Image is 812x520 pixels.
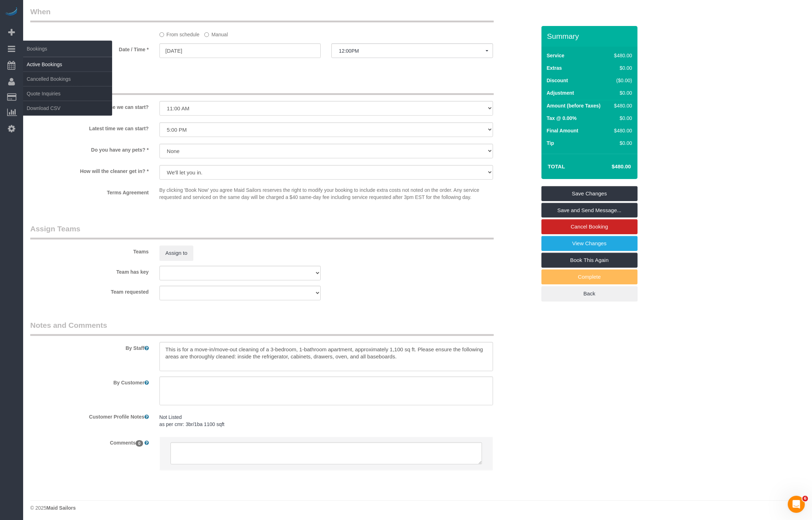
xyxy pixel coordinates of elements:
legend: Notes and Comments [30,320,494,336]
input: From schedule [159,32,164,37]
label: Final Amount [547,127,578,134]
img: Automaid Logo [4,7,19,17]
span: 6 [802,496,808,501]
div: $0.00 [611,89,632,96]
button: Assign to [159,246,194,261]
label: Manual [204,28,228,38]
legend: When [30,6,494,22]
h4: $480.00 [590,164,631,170]
span: 0 [136,440,143,447]
label: Amount (before Taxes) [547,102,601,109]
pre: Not Listed as per cmr: 3br/1ba 1100 sqft [159,414,493,428]
div: $0.00 [611,115,632,122]
a: View Changes [541,236,638,251]
label: Discount [547,77,568,84]
a: Cancel Booking [541,219,638,234]
ul: Bookings [23,57,112,116]
a: Back [541,286,638,301]
button: 12:00PM [331,43,493,58]
label: Do you have any pets? * [25,144,154,153]
legend: Custom Fields [30,79,494,95]
a: Quote Inquiries [23,86,112,101]
a: Active Bookings [23,57,112,72]
label: How will the cleaner get in? * [25,165,154,175]
label: Tax @ 0.00% [547,115,577,122]
label: Team requested [25,286,154,295]
label: By Staff [25,342,154,352]
div: ($0.00) [611,77,632,84]
span: Bookings [23,41,112,57]
div: $480.00 [611,102,632,109]
a: Save Changes [541,186,638,201]
div: © 2025 [30,504,805,511]
div: $0.00 [611,140,632,147]
label: Comments [25,437,154,446]
span: 12:00PM [339,48,486,54]
label: Tip [547,140,554,147]
label: Extras [547,64,562,72]
label: From schedule [159,28,200,38]
strong: Total [548,163,565,169]
strong: Maid Sailors [46,505,75,511]
div: $0.00 [611,64,632,72]
p: By clicking 'Book Now' you agree Maid Sailors reserves the right to modify your booking to includ... [159,187,493,201]
a: Book This Again [541,253,638,268]
label: Customer Profile Notes [25,411,154,420]
label: Service [547,52,565,59]
input: Manual [204,32,209,37]
label: Latest time we can start? [25,122,154,132]
div: $480.00 [611,52,632,59]
a: Download CSV [23,101,112,115]
label: Terms Agreement [25,187,154,196]
label: Team has key [25,266,154,275]
a: Cancelled Bookings [23,72,112,86]
input: MM/DD/YYYY [159,43,321,58]
iframe: Intercom live chat [788,496,805,513]
label: Teams [25,246,154,255]
label: By Customer [25,377,154,386]
a: Save and Send Message... [541,203,638,218]
h3: Summary [547,32,634,40]
label: Adjustment [547,89,574,96]
div: $480.00 [611,127,632,134]
legend: Assign Teams [30,224,494,240]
